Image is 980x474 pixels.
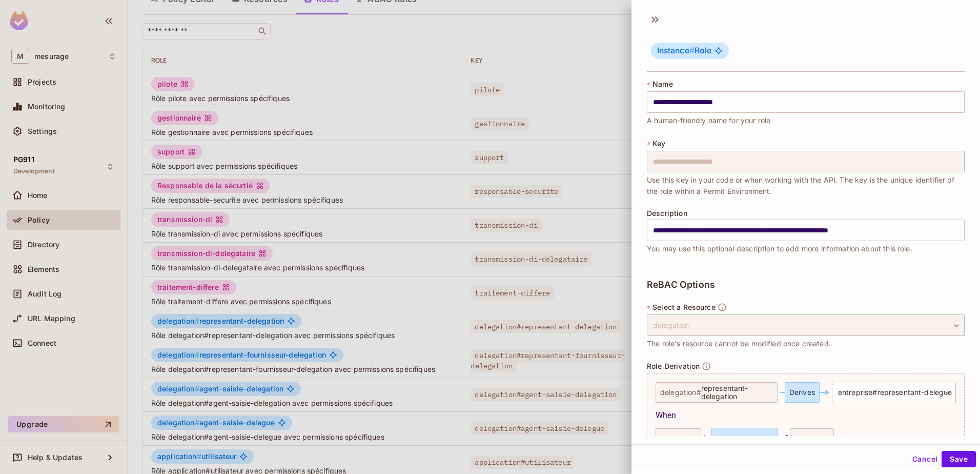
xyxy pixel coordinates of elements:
[652,303,716,311] span: Select a Resource
[656,428,956,449] div: is of
[877,388,952,397] span: representant-delegue
[647,362,700,370] span: Role Derivation
[701,384,773,401] span: representant-delegation
[652,80,673,88] span: Name
[711,428,778,449] div: delegant
[656,409,956,422] div: When
[790,428,834,449] div: entreprise
[647,338,831,349] span: The role's resource cannot be modified once created.
[647,174,965,197] span: Use this key in your code or when working with the API. The key is the unique identifier of the r...
[652,140,665,148] span: Key
[908,451,942,467] button: Cancel
[647,314,965,336] div: delegation
[656,428,701,449] div: delegation
[656,382,778,403] div: delegation #
[838,384,952,401] span: entreprise #
[657,46,711,56] span: Role
[942,451,976,467] button: Save
[785,382,820,403] div: Derives
[647,280,715,290] span: ReBAC Options
[647,243,912,254] span: You may use this optional description to add more information about this role.
[689,46,695,55] span: #
[657,46,695,55] span: Instance
[647,115,770,126] span: A human-friendly name for your role
[647,209,687,218] span: Description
